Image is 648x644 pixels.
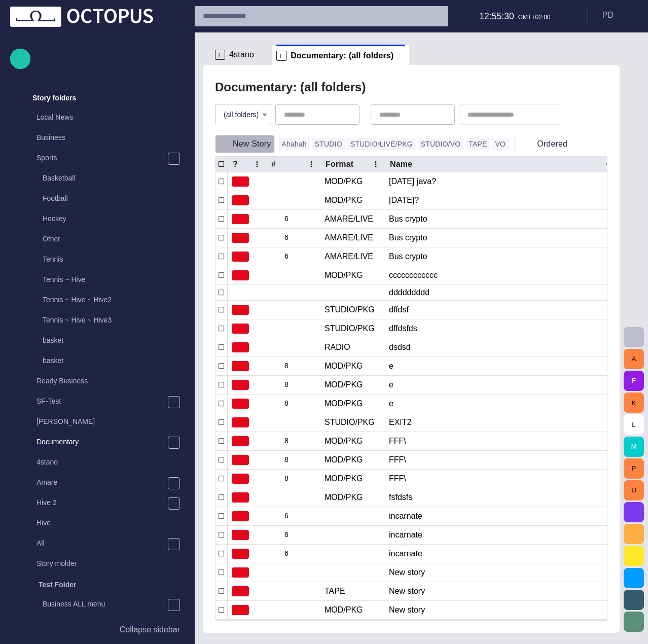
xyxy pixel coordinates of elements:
[37,112,184,122] p: Local News
[389,545,617,563] div: incarnate
[624,458,644,479] button: P
[16,473,184,493] div: Amare
[43,295,184,305] p: Tennis ~ Hive ~ Hive2
[325,304,375,315] div: STUDIO/PKG
[37,477,167,487] p: Amare
[22,351,184,372] div: basket
[43,335,184,345] p: basket
[10,7,153,27] img: Octopus News Room
[37,558,184,568] p: Story molder
[16,554,184,575] div: Story molder
[312,138,345,150] button: STUDIO
[389,470,617,488] div: FFF\
[389,210,617,228] div: Bus crypto
[624,371,644,391] button: F
[390,159,426,169] div: Name
[215,50,225,60] p: F
[270,432,316,450] div: 8
[325,492,363,503] div: MOD/PKG
[16,433,184,453] div: Documentary
[291,51,393,61] span: Documentary: (all folders)
[270,507,316,525] div: 6
[270,470,316,488] div: 8
[389,172,617,191] div: august 10 java?
[325,213,373,225] div: AMARE/LIVE
[271,159,276,169] div: #
[325,232,373,243] div: AMARE/LIVE
[120,624,180,636] p: Collapse sidebar
[43,599,167,609] p: Business ALL menu
[16,372,184,392] div: Ready Business
[518,13,551,22] p: GMT+02:00
[594,6,642,24] button: PD
[325,436,363,447] div: MOD/PKG
[16,514,184,534] div: Hive
[389,413,617,432] div: EXIT2
[602,157,616,171] button: Sort
[37,457,184,467] p: 4stano
[624,437,644,457] button: M
[389,266,617,284] div: cccccccccccc
[229,50,254,60] span: 4stano
[270,357,316,375] div: 8
[270,526,316,544] div: 6
[28,615,184,635] div: Business
[602,9,614,21] p: P D
[624,414,644,435] button: L
[37,376,184,386] p: Ready Business
[233,159,238,169] div: ?
[22,331,184,351] div: basket
[16,493,184,514] div: Hive 2
[37,153,167,163] p: Sports
[389,451,617,469] div: FFF\
[215,135,275,153] button: New Story
[16,149,184,372] div: SportsBasketballFootballHockeyOtherTennisTennis ~ HiveTennis ~ Hive ~ Hive2Tennis ~ Hive ~ Hive3b...
[325,604,363,616] div: MOD/PKG
[304,157,318,171] button: # column menu
[32,93,76,103] p: Story folders
[22,209,184,230] div: Hockey
[270,545,316,563] div: 6
[389,432,617,450] div: FFF\
[16,412,184,433] div: [PERSON_NAME]
[16,534,184,554] div: All
[325,417,375,428] div: STUDIO/PKG
[389,301,617,319] div: dffdsf
[270,395,316,413] div: 8
[22,230,184,250] div: Other
[325,195,363,206] div: MOD/PKG
[215,80,366,94] h2: Documentary: (all folders)
[43,173,184,183] p: Basketball
[624,480,644,500] button: U
[389,526,617,544] div: incarnate
[270,229,316,247] div: 6
[270,451,316,469] div: 8
[43,254,184,264] p: Tennis
[325,270,363,281] div: MOD/PKG
[325,323,375,334] div: STUDIO/PKG
[325,176,363,187] div: MOD/PKG
[270,376,316,394] div: 8
[389,395,617,413] div: e
[347,138,416,150] button: STUDIO/LIVE/PKG
[389,319,617,338] div: dffdsfds
[22,169,184,189] div: Basketball
[325,361,363,372] div: MOD/PKG
[270,210,316,228] div: 6
[389,488,617,507] div: fsfdsfs
[389,229,617,247] div: Bus crypto
[389,247,617,266] div: Bus crypto
[43,213,184,224] p: Hockey
[389,285,617,300] div: ddddddddd
[325,398,363,409] div: MOD/PKG
[325,473,363,484] div: MOD/PKG
[479,10,514,23] p: 12:55:30
[325,586,345,597] div: TAPE
[37,132,184,142] p: Business
[37,416,184,426] p: [PERSON_NAME]
[37,396,167,406] p: SF-Test
[418,138,464,150] button: STUDIO/VO
[492,138,509,150] button: VO
[519,135,571,153] button: Ordered
[389,563,617,582] div: New story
